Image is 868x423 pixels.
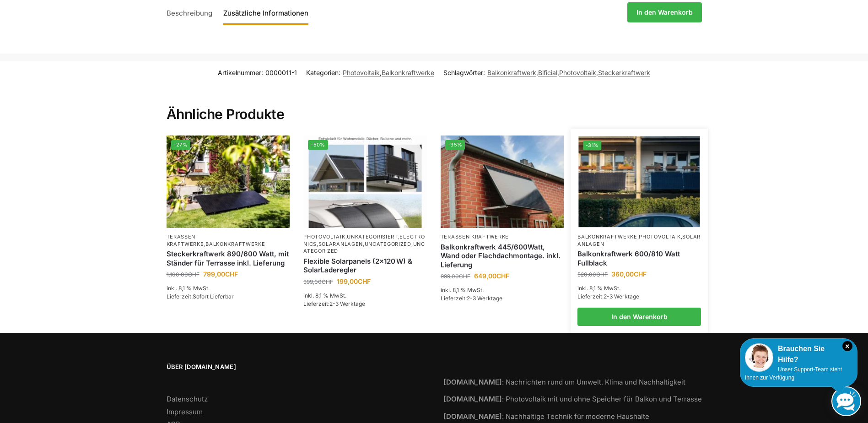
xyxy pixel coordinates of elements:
bdi: 799,00 [203,270,238,278]
h2: Ähnliche Produkte [167,84,702,123]
a: [DOMAIN_NAME]: Photovoltaik mit und ohne Speicher für Balkon und Terrasse [443,395,702,403]
img: Steckerkraftwerk 890/600 Watt, mit Ständer für Terrasse inkl. Lieferung [167,136,290,228]
span: 2-3 Werktage [467,295,502,302]
p: inkl. 8,1 % MwSt. [167,284,290,293]
a: Photovoltaik [303,233,345,240]
a: Flexible Solarpanels (2×120 W) & SolarLaderegler [303,257,427,275]
p: , [167,233,290,248]
a: Electronics [303,233,425,247]
span: Lieferzeit: [303,300,365,307]
span: CHF [358,277,371,285]
a: Datenschutz [167,395,208,403]
a: Balkonkraftwerke [577,233,637,240]
a: Solaranlagen [577,233,701,247]
a: -31%2 Balkonkraftwerke [579,136,700,228]
p: , , , , , [303,233,427,255]
span: Lieferzeit: [167,293,234,300]
span: 2-3 Werktage [329,300,365,307]
span: CHF [634,270,647,278]
span: CHF [596,271,608,278]
span: CHF [322,278,333,285]
a: Balkonkraftwerke [205,241,265,247]
div: Brauchen Sie Hilfe? [745,343,852,365]
span: CHF [225,270,238,278]
a: [DOMAIN_NAME]: Nachhaltige Technik für moderne Haushalte [443,412,649,421]
bdi: 999,00 [441,273,470,280]
span: Artikelnummer: [218,68,297,77]
bdi: 649,00 [474,272,509,280]
bdi: 520,00 [577,271,608,278]
img: Wandbefestigung Solarmodul [441,136,564,228]
span: CHF [459,273,470,280]
bdi: 399,00 [303,278,333,285]
a: Uncategorized [303,241,425,254]
a: [DOMAIN_NAME]: Nachrichten rund um Umwelt, Klima und Nachhaltigkeit [443,378,685,386]
a: Unkategorisiert [347,233,398,240]
a: Steckerkraftwerk [598,69,650,76]
bdi: 199,00 [337,277,371,285]
p: inkl. 8,1 % MwSt. [303,292,427,300]
bdi: 1.100,00 [167,271,199,278]
span: Unser Support-Team steht Ihnen zur Verfügung [745,366,842,381]
a: -50%Flexible Solar Module für Wohnmobile Camping Balkon [303,136,427,228]
span: 2-3 Werktage [604,293,639,300]
a: -35%Wandbefestigung Solarmodul [441,136,564,228]
strong: [DOMAIN_NAME] [443,378,502,386]
a: Balkonkraftwerk 600/810 Watt Fullblack [577,249,701,267]
a: -27%Steckerkraftwerk 890/600 Watt, mit Ständer für Terrasse inkl. Lieferung [167,136,290,228]
a: Balkonkraftwerk [487,69,536,76]
img: Customer service [745,343,773,372]
a: In den Warenkorb legen: „Balkonkraftwerk 600/810 Watt Fullblack“ [577,308,701,326]
span: Schlagwörter: , , , [443,68,650,77]
strong: [DOMAIN_NAME] [443,395,502,403]
a: Terassen Kraftwerke [441,233,509,240]
a: Uncategorized [365,241,411,247]
span: Lieferzeit: [441,295,502,302]
strong: [DOMAIN_NAME] [443,412,502,421]
span: CHF [496,272,509,280]
a: Steckerkraftwerk 890/600 Watt, mit Ständer für Terrasse inkl. Lieferung [167,249,290,267]
a: Bificial [538,69,557,76]
a: Impressum [167,407,203,416]
a: Solaranlagen [318,241,363,247]
img: 2 Balkonkraftwerke [579,136,700,228]
span: Kategorien: , [306,68,434,77]
a: Terassen Kraftwerke [167,233,204,247]
span: Über [DOMAIN_NAME] [167,363,425,372]
bdi: 360,00 [611,270,647,278]
img: Flexible Solar Module für Wohnmobile Camping Balkon [303,136,427,228]
span: Sofort Lieferbar [193,293,234,300]
p: inkl. 8,1 % MwSt. [577,284,701,293]
span: CHF [188,271,199,278]
i: Schließen [842,341,852,351]
a: Photovoltaik [639,233,680,240]
span: 0000011-1 [265,69,297,76]
a: Photovoltaik [343,69,380,76]
a: Balkonkraftwerk 445/600Watt, Wand oder Flachdachmontage. inkl. Lieferung [441,243,564,270]
p: , , [577,233,701,248]
span: Lieferzeit: [577,293,639,300]
a: Balkonkraftwerke [382,69,434,76]
p: inkl. 8,1 % MwSt. [441,286,564,294]
a: Photovoltaik [559,69,596,76]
